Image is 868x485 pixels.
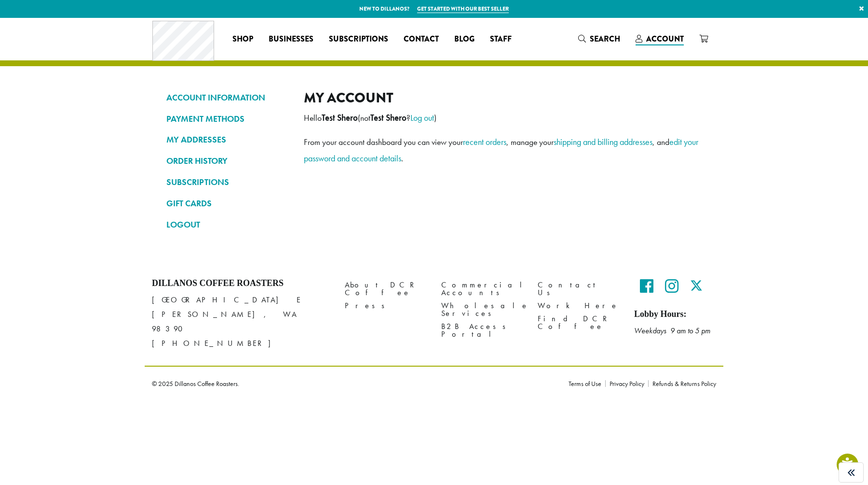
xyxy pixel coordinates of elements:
[648,380,716,387] a: Refunds & Returns Policy
[232,33,253,45] span: Shop
[345,278,427,299] a: About DCR Coffee
[538,300,620,313] a: Work Here
[538,278,620,299] a: Contact Us
[152,293,330,351] p: [GEOGRAPHIC_DATA] E [PERSON_NAME], WA 98390 [PHONE_NUMBER]
[404,33,439,45] span: Contact
[634,309,716,320] h5: Lobby Hours:
[166,111,289,127] a: PAYMENT METHODS
[166,174,289,190] a: SUBSCRIPTIONS
[152,380,554,387] p: © 2025 Dillanos Coffee Roasters.
[166,89,289,106] a: ACCOUNT INFORMATION
[441,320,523,341] a: B2B Access Portal
[454,33,475,45] span: Blog
[554,136,652,147] a: shipping and billing addresses
[166,89,289,241] nav: Account pages
[304,110,702,126] p: Hello (not ? )
[590,33,620,44] span: Search
[570,31,628,47] a: Search
[605,380,648,387] a: Privacy Policy
[304,89,702,106] h2: My account
[538,313,620,333] a: Find DCR Coffee
[410,112,434,123] a: Log out
[225,31,261,47] a: Shop
[269,33,313,45] span: Businesses
[441,300,523,320] a: Wholesale Services
[646,33,684,44] span: Account
[490,33,512,45] span: Staff
[345,300,427,313] a: Press
[166,195,289,212] a: GIFT CARDS
[482,31,519,47] a: Staff
[166,216,289,233] a: LOGOUT
[166,131,289,148] a: MY ADDRESSES
[569,380,605,387] a: Terms of Use
[166,153,289,169] a: ORDER HISTORY
[152,278,330,289] h4: Dillanos Coffee Roasters
[329,33,388,45] span: Subscriptions
[304,134,702,167] p: From your account dashboard you can view your , manage your , and .
[370,113,407,123] strong: Test Shero
[322,113,358,123] strong: Test Shero
[417,5,509,13] a: Get started with our best seller
[463,136,506,147] a: recent orders
[634,326,710,336] em: Weekdays 9 am to 5 pm
[441,278,523,299] a: Commercial Accounts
